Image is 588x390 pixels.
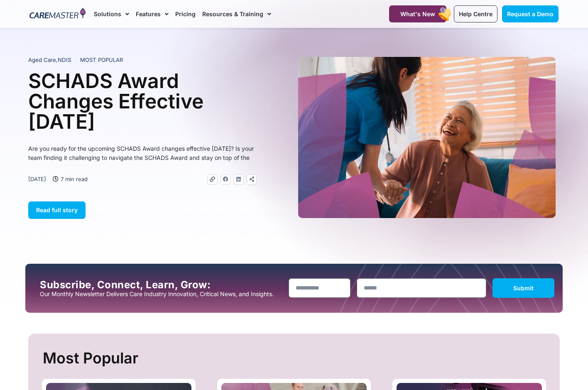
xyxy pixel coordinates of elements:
h2: Most Popular [43,346,547,370]
a: What's New [389,5,446,22]
span: Read full story [36,206,78,213]
button: Submit [492,278,554,298]
time: [DATE] [28,176,46,182]
span: What's New [400,10,435,17]
span: Submit [513,285,534,292]
span: MOST POPULAR [80,56,123,64]
span: 7 min read [59,174,88,184]
span: Aged Care [28,56,56,63]
span: Help Centre [459,10,492,17]
img: A heartwarming moment where a support worker in a blue uniform, with a stethoscope draped over he... [298,57,556,218]
a: Read full story [28,201,86,219]
a: Request a Demo [502,5,559,22]
img: CareMaster Logo [29,8,86,20]
p: Our Monthly Newsletter Delivers Care Industry Innovation, Critical News, and Insights. [40,291,282,297]
h1: SCHADS Award Changes Effective [DATE] [28,71,257,132]
p: Are you ready for the upcoming SCHADS Award changes effective [DATE]? Is your team finding it cha... [28,144,257,162]
a: Help Centre [454,5,497,22]
span: Request a Demo [507,10,554,17]
span: , [28,56,71,63]
span: NDIS [58,56,71,63]
h2: Subscribe, Connect, Learn, Grow: [40,279,282,291]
